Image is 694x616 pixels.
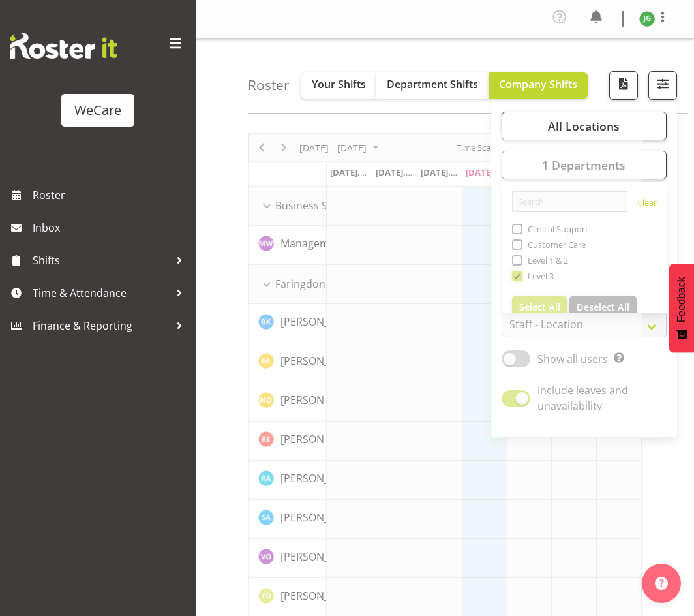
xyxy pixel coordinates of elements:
[10,33,117,59] img: Rosterit website logo
[33,218,189,238] span: Inbox
[301,72,376,99] button: Your Shifts
[499,77,577,91] span: Company Shifts
[33,185,189,205] span: Roster
[248,78,290,93] h4: Roster
[312,77,366,91] span: Your Shifts
[548,118,620,134] span: All Locations
[33,251,170,270] span: Shifts
[74,100,121,120] div: WeCare
[33,316,170,335] span: Finance & Reporting
[648,71,677,100] button: Filter Shifts
[637,196,657,212] a: Clear
[376,72,489,99] button: Department Shifts
[609,71,638,100] button: Download a PDF of the roster according to the set date range.
[33,283,170,303] span: Time & Attendance
[655,577,668,590] img: help-xxl-2.png
[387,77,478,91] span: Department Shifts
[676,277,687,322] span: Feedback
[639,11,655,27] img: janine-grundler10912.jpg
[669,264,694,352] button: Feedback - Show survey
[502,112,667,140] button: All Locations
[489,72,588,99] button: Company Shifts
